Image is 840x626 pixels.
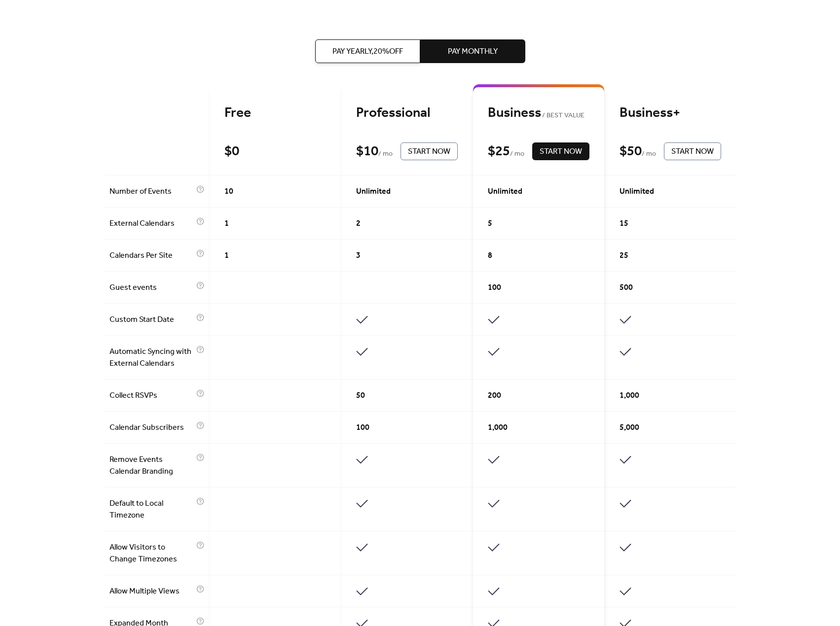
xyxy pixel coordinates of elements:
span: 100 [488,282,501,294]
span: 25 [620,250,628,262]
span: Start Now [540,146,582,158]
button: Start Now [664,142,721,160]
button: Start Now [401,142,458,160]
span: / mo [378,148,393,160]
span: 1,000 [620,390,639,402]
span: 500 [620,282,633,294]
span: Start Now [408,146,450,158]
span: Pay Monthly [448,46,498,58]
span: 1 [224,218,229,230]
span: Unlimited [620,186,654,198]
span: 100 [356,422,369,434]
button: Pay Monthly [420,39,525,63]
div: Business+ [620,104,721,122]
span: 1 [224,250,229,262]
span: Calendar Subscribers [110,422,194,434]
button: Start Now [532,142,589,160]
span: 3 [356,250,361,262]
div: $ 10 [356,143,378,160]
span: 1,000 [488,422,508,434]
span: Automatic Syncing with External Calendars [110,346,194,370]
div: Business [488,104,589,122]
span: 50 [356,390,365,402]
span: Pay Yearly, 20% off [332,46,403,58]
span: Start Now [671,146,714,158]
span: Collect RSVPs [110,390,194,402]
span: Guest events [110,282,194,294]
span: 5,000 [620,422,639,434]
span: 2 [356,218,361,230]
span: Allow Multiple Views [110,586,194,597]
span: / mo [510,148,524,160]
span: 10 [224,186,233,198]
span: 15 [620,218,628,230]
span: Unlimited [356,186,391,198]
span: Unlimited [488,186,522,198]
button: Pay Yearly,20%off [315,39,420,63]
span: Allow Visitors to Change Timezones [110,542,194,565]
span: Custom Start Date [110,314,194,326]
span: 8 [488,250,492,262]
div: $ 25 [488,143,510,160]
span: Default to Local Timezone [110,498,194,522]
div: $ 50 [620,143,642,160]
span: Number of Events [110,186,194,198]
span: 5 [488,218,492,230]
span: / mo [642,148,656,160]
span: External Calendars [110,218,194,230]
div: Professional [356,104,458,122]
span: 200 [488,390,501,402]
div: Free [224,104,326,122]
span: BEST VALUE [541,110,585,122]
span: Calendars Per Site [110,250,194,262]
div: $ 0 [224,143,239,160]
span: Remove Events Calendar Branding [110,454,194,478]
